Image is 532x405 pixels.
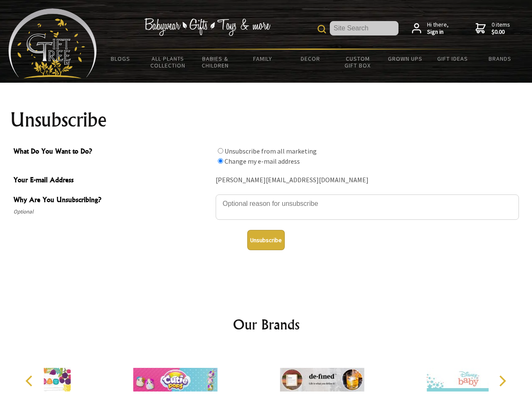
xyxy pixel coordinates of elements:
a: Grown Ups [381,50,429,67]
strong: Sign in [427,28,449,36]
img: Babywear - Gifts - Toys & more [144,18,270,36]
a: Babies & Children [192,50,239,74]
label: Change my e-mail address [225,157,300,165]
a: Custom Gift Box [334,50,382,74]
a: Hi there,Sign in [412,21,449,36]
a: BLOGS [97,50,144,67]
img: product search [318,25,326,33]
span: 0 items [492,21,510,36]
strong: $0.00 [492,28,510,36]
button: Next [493,372,511,390]
label: Unsubscribe from all marketing [225,147,317,155]
h2: Our Brands [17,314,516,335]
a: Family [239,50,287,67]
textarea: Why Are You Unsubscribing? [216,194,519,220]
input: What Do You Want to Do? [218,148,223,154]
button: Previous [21,372,40,390]
a: All Plants Collection [144,50,192,74]
div: [PERSON_NAME][EMAIL_ADDRESS][DOMAIN_NAME] [216,174,519,187]
span: What Do You Want to Do? [13,146,211,158]
a: Brands [476,50,524,67]
span: Why Are You Unsubscribing? [13,194,211,207]
button: Unsubscribe [247,230,285,250]
span: Hi there, [427,21,449,36]
img: Babyware - Gifts - Toys and more... [8,8,97,78]
span: Optional [13,207,211,217]
a: Decor [286,50,334,67]
input: Site Search [330,21,398,35]
span: Your E-mail Address [13,175,211,187]
a: Gift Ideas [429,50,476,67]
a: 0 items$0.00 [476,21,510,36]
h1: Unsubscribe [10,110,522,130]
input: What Do You Want to Do? [218,158,223,164]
